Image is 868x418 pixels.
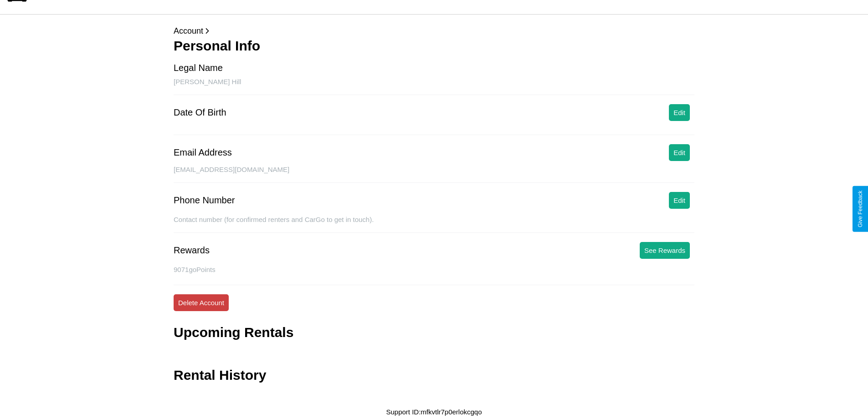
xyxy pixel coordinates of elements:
div: Contact number (for confirmed renters and CarGo to get in touch). [174,216,694,233]
div: Date Of Birth [174,107,226,118]
button: Delete Account [174,294,229,311]
div: [EMAIL_ADDRESS][DOMAIN_NAME] [174,166,694,183]
button: Edit [669,104,690,121]
button: See Rewards [640,242,690,259]
div: Legal Name [174,63,223,73]
div: Rewards [174,245,210,256]
button: Edit [669,144,690,161]
div: [PERSON_NAME] Hill [174,78,694,95]
p: Account [174,24,694,38]
button: Edit [669,192,690,209]
h3: Rental History [174,368,266,383]
div: Phone Number [174,195,235,206]
div: Email Address [174,147,232,158]
p: Support ID: mfkvtlr7p0erlokcgqo [386,406,482,418]
h3: Personal Info [174,38,694,54]
div: Give Feedback [857,191,863,227]
p: 9071 goPoints [174,263,694,276]
h3: Upcoming Rentals [174,325,293,340]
